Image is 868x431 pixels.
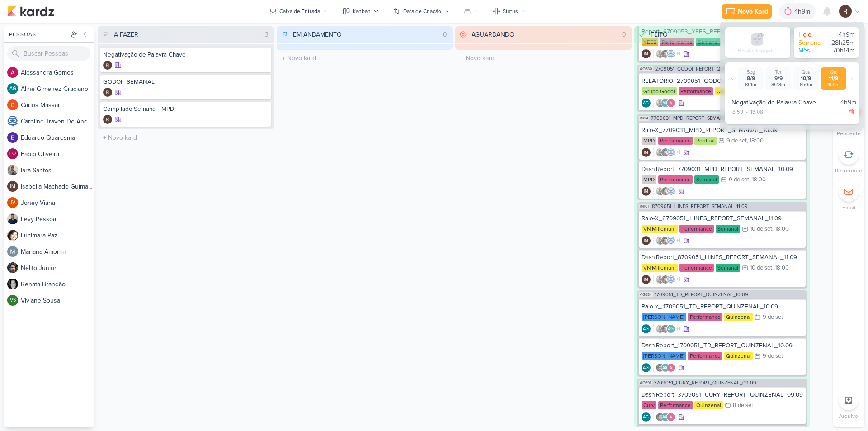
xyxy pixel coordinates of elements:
img: Levy Pessoa [7,213,18,224]
div: Isabella Machado Guimarães [642,49,651,58]
span: 7709031_MPD_REPORT_SEMANAL_10.09 [651,116,745,121]
img: Iara Santos [656,99,665,108]
div: Compilado Semanal - MPD [103,105,269,113]
input: + Novo kard [278,52,451,65]
img: Caroline Traven De Andrade [666,275,675,284]
div: Colaboradores: Iara Santos, Nelito Junior, Caroline Traven De Andrade, Alessandra Gomes [653,49,680,58]
img: Rafael Dornelles [839,5,852,18]
div: Semana [798,39,826,47]
div: 0 [618,30,630,39]
img: Caroline Traven De Andrade [666,187,675,196]
span: 1709051_TD_REPORT_QUINZENAL_10.09 [655,292,748,297]
div: , 18:00 [747,138,764,144]
img: Rafael Dornelles [103,115,112,124]
input: Buscar Pessoas [7,46,90,61]
div: L u c i m a r a P a z [21,231,94,240]
img: Nelito Junior [7,262,18,273]
div: Isabella Machado Guimarães [7,181,18,192]
div: 9 de set [726,138,747,144]
img: Iara Santos [7,165,18,175]
div: , 18:00 [749,177,766,183]
div: Performance [679,87,713,95]
div: Seg [740,69,762,75]
input: + Novo kard [457,52,630,65]
div: 8 de set [733,403,753,408]
input: + Novo kard [99,131,272,144]
div: Pontual [694,137,717,145]
div: GODOI - SEMANAL [103,78,269,86]
div: Joney Viana [7,197,18,208]
div: 8/9 [740,75,762,82]
div: 8h1m [740,82,762,88]
p: AG [643,366,649,370]
span: IM94 [639,116,649,121]
span: 8709051_HINES_REPORT_SEMANAL_11.09 [652,204,748,209]
div: Colaboradores: Iara Santos, Nelito Junior, Caroline Traven De Andrade, Alessandra Gomes [653,275,680,284]
div: Quinzenal [715,87,743,95]
div: Criador(a): Isabella Machado Guimarães [642,49,651,58]
img: Rafael Dornelles [103,61,112,70]
span: +1 [675,325,680,332]
div: Isabella Machado Guimarães [642,148,651,157]
div: Mês [798,47,826,55]
div: 13:08 [750,108,764,116]
img: Iara Santos [656,49,665,58]
div: A l i n e G i m e n e z G r a c i a n o [21,84,94,94]
img: Nelito Junior [661,236,670,245]
p: AG [643,101,649,106]
img: Nelito Junior [661,275,670,284]
div: Dash Report_1709051_TD_REPORT_QUINZENAL_10.09 [642,341,803,350]
div: A l e s s a n d r a G o m e s [21,68,94,77]
img: Caroline Traven De Andrade [666,236,675,245]
div: 8:59 [731,108,744,116]
img: Nelito Junior [656,412,665,422]
div: Colaboradores: Iara Santos, Nelito Junior, Caroline Traven De Andrade, Alessandra Gomes [653,236,680,245]
img: Alessandra Gomes [666,363,675,372]
div: R e n a t a B r a n d ã o [21,279,94,289]
div: 9 de set [729,177,749,183]
div: Performance [688,313,722,321]
div: [PERSON_NAME] [642,313,686,321]
div: Aline Gimenez Graciano [642,324,651,333]
div: , 18:00 [772,226,789,232]
div: Criador(a): Rafael Dornelles [103,115,112,124]
div: Aline Gimenez Graciano [7,83,18,94]
p: Recorrente [835,166,862,175]
div: Performance [658,175,693,184]
p: AG [9,86,16,91]
div: Aline Gimenez Graciano [642,412,651,422]
div: Criador(a): Aline Gimenez Graciano [642,412,651,422]
span: IM101 [639,204,650,209]
p: IM [644,151,648,155]
span: 2709051_GODOI_REPORT_QUINZENAL_11.09 [655,66,758,71]
div: Criador(a): Isabella Machado Guimarães [642,187,651,196]
div: Criador(a): Isabella Machado Guimarães [642,236,651,245]
div: Colaboradores: Iara Santos, Nelito Junior, Caroline Traven De Andrade [653,187,675,196]
div: Criador(a): Rafael Dornelles [103,88,112,97]
div: 10 de set [750,226,772,232]
div: Raio-X_7709031_MPD_REPORT_SEMANAL_10.09 [642,126,803,134]
div: MPD [642,137,656,145]
img: Rafael Dornelles [103,88,112,97]
div: Colaboradores: Nelito Junior, Aline Gimenez Graciano, Alessandra Gomes [653,412,675,422]
p: FO [9,152,16,156]
div: J o n e y V i a n a [21,198,94,208]
p: VS [10,298,16,303]
div: Criador(a): Aline Gimenez Graciano [642,99,651,108]
img: Eduardo Quaresma [7,132,18,143]
div: Ter [767,69,789,75]
div: C a r o l i n e T r a v e n D e A n d r a d e [21,117,94,126]
img: Iara Santos [656,324,665,333]
img: Caroline Traven De Andrade [666,148,675,157]
div: 3 [261,30,272,39]
img: Renata Brandão [7,279,18,289]
div: Aline Gimenez Graciano [642,99,651,108]
div: 4h9m [822,82,844,88]
p: AG [643,415,649,420]
div: Quinzenal [694,401,723,409]
div: Aline Gimenez Graciano [661,412,670,422]
p: IM [644,189,648,194]
div: F a b i o O l i v e i r a [21,149,94,159]
p: IM [644,52,648,57]
img: Carlos Massari [7,99,18,110]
